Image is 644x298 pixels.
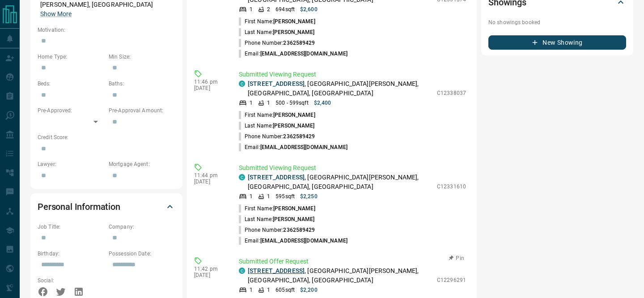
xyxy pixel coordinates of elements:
p: Email: [239,50,347,58]
p: Possession Date: [109,250,175,258]
p: $2,200 [300,286,318,294]
p: 1 [267,286,270,294]
p: $2,600 [300,5,318,13]
button: Show More [40,9,72,19]
span: [PERSON_NAME] [273,205,315,212]
p: Phone Number: [239,226,315,234]
p: Company: [109,223,175,231]
button: Pin [444,254,470,262]
p: 11:42 pm [194,266,225,272]
p: Submitted Viewing Request [239,70,466,79]
p: No showings booked [488,18,626,26]
p: 2 [267,5,270,13]
p: [DATE] [194,272,225,278]
p: Birthday: [38,250,104,258]
p: $2,250 [300,192,318,200]
p: Social: [38,277,104,285]
p: Phone Number: [239,39,315,47]
p: 595 sqft [275,192,295,200]
p: 1 [250,5,253,13]
p: Pre-Approved: [38,106,104,115]
span: [EMAIL_ADDRESS][DOMAIN_NAME] [260,51,347,57]
p: C12296291 [437,276,466,284]
span: [PERSON_NAME] [273,123,314,129]
p: 1 [250,286,253,294]
div: condos.ca [239,81,245,87]
a: [STREET_ADDRESS] [248,174,305,181]
p: First Name: [239,111,315,119]
p: Email: [239,237,347,245]
p: Home Type: [38,53,104,61]
p: First Name: [239,204,315,213]
p: Credit Score: [38,133,175,141]
p: $2,400 [314,99,331,107]
p: Email: [239,143,347,151]
h2: Personal Information [38,200,120,214]
p: First Name: [239,17,315,26]
p: 1 [267,99,270,107]
p: Baths: [109,80,175,88]
p: , [GEOGRAPHIC_DATA][PERSON_NAME], [GEOGRAPHIC_DATA], [GEOGRAPHIC_DATA] [248,266,432,285]
p: Lawyer: [38,160,104,168]
p: Min Size: [109,53,175,61]
p: 1 [250,192,253,200]
span: [EMAIL_ADDRESS][DOMAIN_NAME] [260,238,347,244]
span: [EMAIL_ADDRESS][DOMAIN_NAME] [260,144,347,150]
p: 500 - 599 sqft [275,99,308,107]
p: Motivation: [38,26,175,34]
p: Phone Number: [239,132,315,140]
p: Last Name: [239,28,315,36]
p: Mortgage Agent: [109,160,175,168]
p: 694 sqft [275,5,295,13]
span: [PERSON_NAME] [273,112,315,118]
p: Beds: [38,80,104,88]
span: [PERSON_NAME] [273,216,314,222]
p: 1 [250,99,253,107]
p: C12331610 [437,183,466,191]
button: New Showing [488,35,626,50]
p: Pre-Approval Amount: [109,106,175,115]
p: [DATE] [194,179,225,185]
span: 2362589429 [283,227,315,233]
p: , [GEOGRAPHIC_DATA][PERSON_NAME], [GEOGRAPHIC_DATA], [GEOGRAPHIC_DATA] [248,79,432,98]
p: 11:44 pm [194,172,225,179]
p: Submitted Offer Request [239,257,466,266]
p: [DATE] [194,85,225,91]
p: Submitted Viewing Request [239,163,466,173]
span: 2362589429 [283,40,315,46]
span: [PERSON_NAME] [273,29,314,35]
div: condos.ca [239,268,245,274]
span: [PERSON_NAME] [273,18,315,25]
span: 2362589429 [283,133,315,140]
p: , [GEOGRAPHIC_DATA][PERSON_NAME], [GEOGRAPHIC_DATA], [GEOGRAPHIC_DATA] [248,173,432,192]
p: 11:46 pm [194,79,225,85]
a: [STREET_ADDRESS] [248,80,305,87]
p: 1 [267,192,270,200]
p: C12338037 [437,89,466,97]
p: Job Title: [38,223,104,231]
p: 605 sqft [275,286,295,294]
a: [STREET_ADDRESS] [248,267,305,274]
p: Last Name: [239,215,315,223]
p: Last Name: [239,122,315,130]
div: Personal Information [38,196,175,217]
div: condos.ca [239,174,245,180]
